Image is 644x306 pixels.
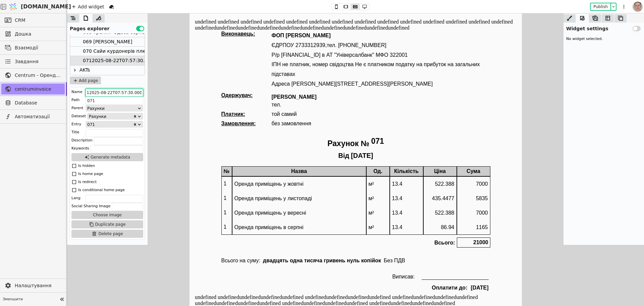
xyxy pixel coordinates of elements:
span: Database [15,99,61,106]
div: Path [71,97,79,103]
p: 1 [34,209,37,219]
div: м² [177,178,200,192]
div: Is redirect [78,179,97,185]
div: без замовлення [82,107,122,113]
div: Платник: [32,98,82,104]
div: Title [71,129,79,136]
p: Рахунок № [138,123,180,137]
p: ЄДРПОУ 2733312939, тел. [PHONE_NUMBER] [82,27,301,37]
div: Всього на суму: [32,244,73,250]
button: Publish [591,3,610,10]
div: Is conditional home page [78,187,125,193]
div: Кількість [200,153,234,163]
p: ІПН не платник, номер свідоцтва Не є платником податку на прибуток на загальних підставах [82,46,301,66]
div: 070 Сайи курдонерів плюс форма [70,47,145,56]
button: Add page [70,77,101,85]
div: Is home page [78,171,103,177]
span: Взаємодії [15,44,61,51]
div: 7000 [268,163,301,178]
a: Дошка [1,29,65,39]
p: 1 [34,194,37,204]
span: Centrum - Оренда офісних приміщень [15,72,61,79]
div: тел. [82,88,95,94]
span: Зменшити [3,297,57,302]
div: Оренда приміщень у листопаді [43,178,176,192]
div: Виконавець: [32,17,82,24]
div: Назва [43,153,177,163]
a: CRM [1,15,65,26]
div: Widget settings [563,23,644,32]
span: centruminvoice [15,86,61,93]
div: 0712025-08-22T07:57:30.000Z [70,56,145,65]
a: Centrum - Оренда офісних приміщень [1,70,65,81]
div: 071 [181,123,194,137]
div: 13.4 [201,163,233,178]
div: Social Sharing Image [71,203,110,210]
div: 7000 [268,192,301,207]
div: 071 [87,121,133,127]
div: AKTs [79,65,90,75]
div: м² [177,207,200,221]
div: Description [71,137,93,144]
img: Logo [8,0,18,13]
span: Дошка [15,31,61,38]
button: Generate metadata [71,153,143,161]
a: [DOMAIN_NAME] [7,0,67,13]
div: 13.4 [201,207,233,221]
a: Завдання [1,56,65,67]
a: Взаємодії [1,42,65,53]
div: 13.4 [201,192,233,207]
div: Lang [71,195,80,202]
div: 522.388 [234,192,267,207]
img: 1560949290925-CROPPED-IMG_0201-2-.jpg [633,2,643,12]
button: Duplicate page [71,220,143,228]
span: CRM [15,17,25,24]
span: Завдання [15,58,39,65]
button: Delete page [71,230,143,238]
div: Сума [267,153,301,163]
div: Entry [71,121,81,128]
div: 435.4477 [234,178,267,192]
div: Від [149,138,160,146]
a: Database [1,97,65,108]
p: 1 [34,166,37,175]
div: 5835 [268,178,301,192]
div: Рахунки [89,113,133,120]
div: 13.4 [201,178,233,192]
div: 1165 [268,207,301,221]
div: Keywords [71,145,89,152]
div: [DATE] [161,138,183,146]
div: м² [177,192,200,207]
a: Автоматизації [1,111,65,122]
span: Налаштування [15,282,61,289]
span: Автоматизації [15,113,61,120]
div: [DATE] [279,270,301,279]
div: Замовлення: [32,107,82,113]
div: Parent [71,105,83,112]
a: Налаштування [1,280,65,291]
div: Оплатити до: [242,270,279,279]
div: Рахунки [87,105,137,111]
div: No widget selected. [563,34,644,45]
div: Оренда приміщень у вересні [43,192,176,207]
div: Всього: [243,225,267,234]
button: Choose image [71,211,143,219]
div: Ціна [234,153,267,163]
p: Адреса [PERSON_NAME][STREET_ADDRESS][PERSON_NAME] [82,66,301,76]
p: 1 [34,180,37,190]
div: двадцять одна тисяча гривень нуль копійок [73,244,194,250]
div: Is hidden [78,163,95,169]
div: Dataset [71,113,86,120]
div: Оренда приміщень в серпні [43,207,176,221]
div: Виписав: [203,260,225,266]
div: AKTs [70,65,145,75]
div: 522.388 [234,163,267,178]
div: 21000 [267,224,301,234]
div: м² [177,163,200,178]
div: № [32,153,43,163]
div: Add widget [70,3,106,11]
div: Name [71,89,82,95]
span: [DOMAIN_NAME] [21,3,71,11]
p: ФОП [PERSON_NAME] [82,17,301,27]
div: той самий [82,98,107,104]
